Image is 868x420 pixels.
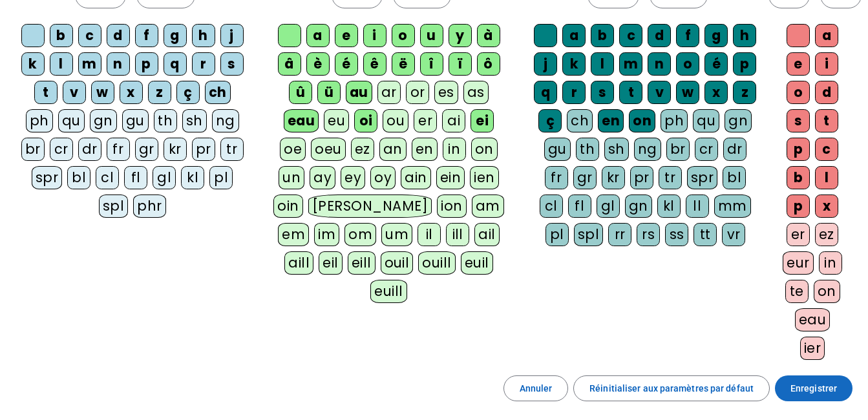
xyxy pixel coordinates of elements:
div: ey [341,166,365,189]
div: ez [815,223,838,246]
div: ç [538,109,562,132]
div: bl [67,166,90,189]
div: kl [181,166,204,189]
div: p [787,194,810,218]
div: th [154,109,177,132]
div: k [562,52,586,76]
div: p [787,138,810,161]
div: spl [99,194,129,218]
div: ai [442,109,465,132]
div: p [135,52,158,76]
div: ion [437,194,467,218]
div: spr [687,166,718,189]
div: tr [659,166,682,189]
div: oeu [311,138,346,161]
span: Annuler [520,381,553,396]
div: mm [714,194,751,218]
div: phr [133,194,166,218]
div: j [534,52,557,76]
div: gl [597,194,620,218]
div: rs [637,223,660,246]
div: é [704,52,728,76]
div: en [412,138,438,161]
div: è [306,52,330,76]
div: en [598,109,624,132]
div: a [815,24,838,47]
div: b [591,24,614,47]
div: t [34,81,58,104]
div: u [420,24,443,47]
div: euill [370,280,407,303]
div: fl [568,194,591,218]
div: p [733,52,756,76]
div: ü [317,81,341,104]
div: ou [383,109,408,132]
div: gu [122,109,149,132]
div: ill [446,223,469,246]
div: cl [96,166,119,189]
div: c [815,138,838,161]
div: g [704,24,728,47]
div: ï [449,52,472,76]
div: au [346,81,372,104]
div: gr [135,138,158,161]
div: oy [370,166,396,189]
div: d [815,81,838,104]
div: ll [686,194,709,218]
div: é [335,52,358,76]
div: c [619,24,642,47]
div: gl [153,166,176,189]
div: qu [693,109,719,132]
div: fr [107,138,130,161]
div: eau [284,109,319,132]
span: Réinitialiser aux paramètres par défaut [589,381,754,396]
div: i [815,52,838,76]
div: ch [567,109,593,132]
div: tr [220,138,244,161]
div: es [434,81,458,104]
div: ch [205,81,231,104]
div: m [78,52,101,76]
div: on [629,109,655,132]
div: z [733,81,756,104]
div: on [814,280,840,303]
div: ph [661,109,688,132]
div: ç [176,81,200,104]
div: r [192,52,215,76]
div: s [787,109,810,132]
div: cr [50,138,73,161]
div: gn [725,109,752,132]
div: kl [657,194,681,218]
div: spl [574,223,604,246]
div: om [344,223,376,246]
div: as [463,81,489,104]
div: euil [461,251,493,275]
div: d [648,24,671,47]
div: gn [90,109,117,132]
div: à [477,24,500,47]
div: t [619,81,642,104]
div: ss [665,223,688,246]
div: x [815,194,838,218]
div: on [471,138,498,161]
div: er [787,223,810,246]
div: eill [348,251,376,275]
div: z [148,81,171,104]
div: br [666,138,690,161]
div: t [815,109,838,132]
div: eau [795,308,831,331]
div: eur [783,251,814,275]
div: am [472,194,504,218]
div: ail [474,223,500,246]
div: ouil [381,251,414,275]
div: e [787,52,810,76]
div: er [414,109,437,132]
div: n [648,52,671,76]
div: aill [284,251,313,275]
div: un [279,166,304,189]
div: pl [545,223,569,246]
div: x [120,81,143,104]
div: â [278,52,301,76]
div: ouill [418,251,455,275]
div: gn [625,194,652,218]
